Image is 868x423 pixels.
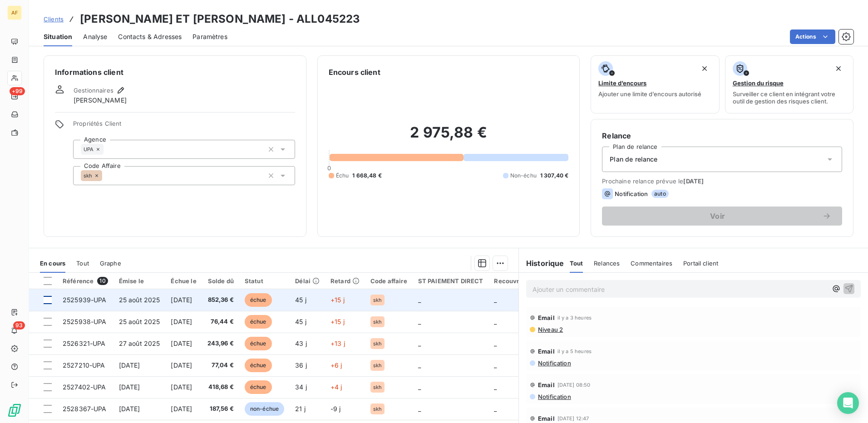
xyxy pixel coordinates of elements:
span: échue [245,315,272,329]
span: non-échue [245,402,284,416]
span: 1 307,40 € [540,172,569,180]
span: Email [538,314,555,321]
span: [DATE] 08:50 [557,382,591,388]
span: _ [418,339,421,347]
span: Ajouter une limite d’encours autorisé [598,90,701,98]
a: Clients [44,15,64,24]
span: 1 668,48 € [352,172,382,180]
span: [DATE] 12:47 [557,416,589,421]
span: +4 j [330,383,342,391]
span: Email [538,348,555,355]
span: [DATE] [119,405,140,413]
span: Limite d’encours [598,79,646,87]
div: Référence [63,277,108,285]
button: Voir [602,207,842,226]
span: _ [494,296,497,304]
span: 187,56 € [207,404,234,413]
span: 2526321-UPA [63,339,106,347]
span: skh [84,173,92,178]
span: Analyse [83,32,107,41]
span: 25 août 2025 [119,296,160,304]
span: -9 j [330,405,341,413]
span: 418,68 € [207,383,234,392]
span: Non-échu [510,172,537,180]
h6: Encours client [329,67,380,78]
span: Commentaires [631,260,672,267]
span: Échu [336,172,349,180]
span: [DATE] [171,318,192,325]
span: Email [538,415,555,422]
span: [DATE] [683,177,704,185]
span: _ [418,318,421,325]
div: Échue le [171,277,196,285]
span: [DATE] [119,383,140,391]
span: 77,04 € [207,361,234,370]
span: Surveiller ce client en intégrant votre outil de gestion des risques client. [733,90,846,105]
span: UPA [84,147,94,152]
div: Solde dû [207,277,234,285]
span: échue [245,380,272,394]
span: skh [373,297,382,303]
span: 2527402-UPA [63,383,106,391]
span: Relances [594,260,620,267]
div: AF [7,5,22,20]
span: [PERSON_NAME] [74,96,127,105]
span: _ [494,383,497,391]
input: Ajouter une valeur [104,145,111,153]
span: 2528367-UPA [63,405,107,413]
span: 21 j [295,405,306,413]
span: il y a 3 heures [557,315,592,320]
span: [DATE] [171,361,192,369]
span: _ [418,383,421,391]
span: Tout [76,260,89,267]
span: +13 j [330,339,345,347]
h6: Relance [602,130,842,141]
input: Ajouter une valeur [102,172,109,180]
span: En cours [40,260,65,267]
div: Open Intercom Messenger [837,392,859,414]
span: Contacts & Adresses [118,32,182,41]
span: Graphe [100,260,121,267]
span: [DATE] [171,405,192,413]
span: Prochaine relance prévue le [602,177,842,185]
span: 34 j [295,383,307,391]
span: +15 j [330,296,345,304]
div: Statut [245,277,284,285]
span: _ [418,405,421,413]
span: _ [494,361,497,369]
span: 852,36 € [207,295,234,305]
span: Gestionnaires [74,87,113,94]
span: 45 j [295,318,306,325]
h3: [PERSON_NAME] ET [PERSON_NAME] - ALL045223 [80,11,360,27]
span: [DATE] [119,361,140,369]
div: Retard [330,277,360,285]
span: 2525938-UPA [63,318,107,325]
div: ST PAIEMENT DIRECT [418,277,483,285]
span: 243,96 € [207,339,234,348]
span: 10 [97,277,108,285]
span: skh [373,341,382,346]
span: 0 [327,164,331,172]
span: auto [651,190,669,198]
span: [DATE] [171,383,192,391]
div: Délai [295,277,320,285]
span: 43 j [295,339,307,347]
span: 25 août 2025 [119,318,160,325]
div: Émise le [119,277,160,285]
span: Propriétés Client [73,120,295,133]
span: skh [373,406,382,412]
span: +15 j [330,318,345,325]
span: +99 [10,87,25,95]
span: Email [538,381,555,389]
h6: Historique [519,258,564,269]
span: Paramètres [192,32,227,41]
span: Niveau 2 [537,326,563,333]
span: +6 j [330,361,342,369]
span: Notification [537,359,571,367]
span: échue [245,293,272,307]
span: [DATE] [171,339,192,347]
span: Voir [613,212,822,220]
span: Tout [570,260,583,267]
span: skh [373,363,382,368]
span: skh [373,319,382,325]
